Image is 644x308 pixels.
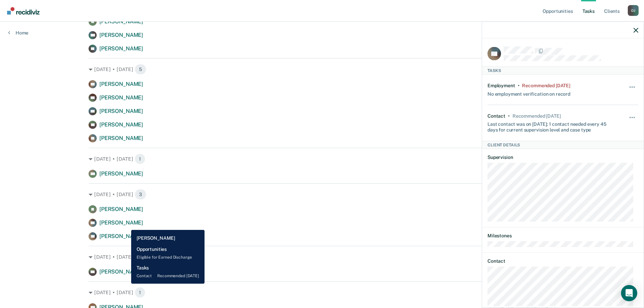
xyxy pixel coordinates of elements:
span: [PERSON_NAME] [99,170,143,177]
div: No employment verification on record [487,88,570,97]
a: Home [8,30,28,36]
dt: Supervision [487,155,638,160]
div: [DATE] • [DATE] [89,64,555,75]
span: 1 [135,153,145,164]
img: Recidiviz [7,7,40,15]
button: Profile dropdown button [628,5,639,16]
span: 1 [135,252,145,262]
div: [DATE] • [DATE] [89,153,555,164]
div: O J [628,5,639,16]
span: [PERSON_NAME] [99,121,143,128]
dt: Milestones [487,233,638,239]
span: [PERSON_NAME] [99,219,143,226]
div: Client Details [482,141,644,149]
span: [PERSON_NAME] [99,108,143,114]
span: 1 [135,287,145,298]
div: Recommended 4 months ago [522,82,570,88]
div: [DATE] • [DATE] [89,252,555,262]
span: [PERSON_NAME] [99,32,143,38]
div: Contact [487,113,505,119]
span: [PERSON_NAME] [99,81,143,87]
div: Tasks [482,66,644,74]
span: [PERSON_NAME] [99,268,143,275]
div: Last contact was on [DATE]; 1 contact needed every 45 days for current supervision level and case... [487,119,613,133]
span: 3 [135,189,146,200]
div: [DATE] • [DATE] [89,189,555,200]
span: [PERSON_NAME] [99,233,143,239]
div: Recommended in 18 days [512,113,560,119]
span: [PERSON_NAME] [99,94,143,101]
span: [PERSON_NAME] [99,18,143,25]
span: [PERSON_NAME] [99,135,143,141]
span: [PERSON_NAME] [99,206,143,212]
span: 5 [135,64,146,75]
dt: Contact [487,258,638,264]
span: [PERSON_NAME] [99,45,143,52]
div: Employment [487,82,515,88]
div: [DATE] • [DATE] [89,287,555,298]
div: Open Intercom Messenger [621,285,637,301]
div: • [518,82,520,88]
div: • [508,113,510,119]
